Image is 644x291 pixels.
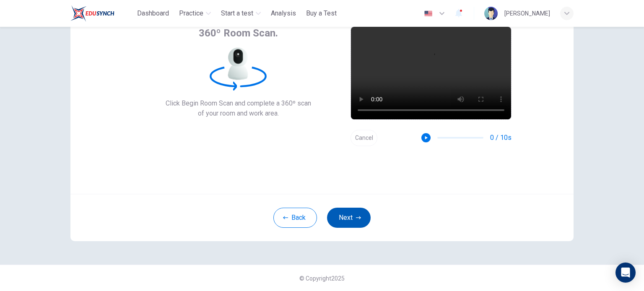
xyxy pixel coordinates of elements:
[176,6,214,21] button: Practice
[615,263,636,283] div: Open Intercom Messenger
[490,133,512,143] span: 0 / 10s
[134,6,172,21] button: Dashboard
[504,8,550,18] div: [PERSON_NAME]
[306,8,337,18] span: Buy a Test
[179,8,203,18] span: Practice
[221,8,253,18] span: Start a test
[137,8,169,18] span: Dashboard
[299,275,345,282] span: © Copyright 2025
[166,98,311,108] span: Click Begin Room Scan and complete a 360º scan
[166,108,311,118] span: of your room and work area.
[351,130,377,146] button: Cancel
[484,7,498,20] img: Profile picture
[423,10,434,17] img: en
[70,5,114,22] img: ELTC logo
[199,26,278,40] span: 360º Room Scan.
[70,5,134,22] a: ELTC logo
[303,6,340,21] button: Buy a Test
[267,6,299,21] button: Analysis
[218,6,264,21] button: Start a test
[327,208,371,228] button: Next
[271,8,296,18] span: Analysis
[273,208,317,228] button: Back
